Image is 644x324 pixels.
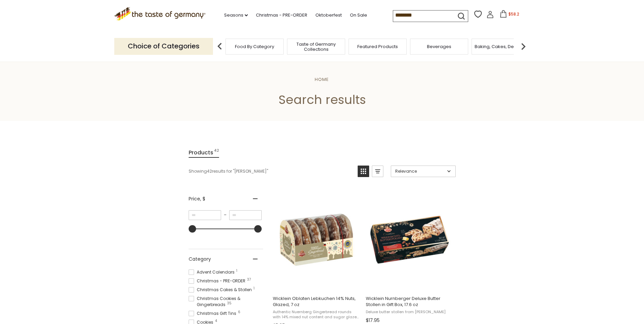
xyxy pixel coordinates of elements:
[372,166,383,177] a: View list mode
[207,168,212,174] b: 42
[247,278,251,281] span: 37
[227,302,232,305] span: 35
[365,195,454,285] img: Wicklein Nuernberg Deluxe Butter Stollen in Gift Box
[517,40,530,53] img: next arrow
[427,44,451,49] a: Beverages
[273,296,360,308] span: Wicklein Oblaten Lebkuchen 14% Nuts, Glazed, 7 oz
[315,76,329,83] a: Home
[358,166,369,177] a: View grid mode
[189,166,353,177] div: Showing results for " "
[235,44,274,49] a: Food By Category
[189,256,211,263] span: Category
[214,148,219,157] span: 42
[254,287,255,290] span: 1
[350,12,367,19] a: On Sale
[229,210,262,220] input: Maximum value
[256,12,307,19] a: Christmas - PRE-ORDER
[21,92,623,107] h1: Search results
[221,212,229,218] span: –
[189,296,263,308] span: Christmas Cookies & Gingerbreads
[357,44,398,49] a: Featured Products
[189,195,205,202] span: Price
[213,40,226,53] img: previous arrow
[189,310,238,317] span: Christmas Gift Tins
[366,317,380,324] span: $17.95
[289,42,343,52] a: Taste of Germany Collections
[272,195,361,285] img: Wicklein Glazed Oblaten Lebkuchen 14% Nuts
[215,319,217,323] span: 4
[366,296,453,308] span: Wicklein Nurnberger Deluxe Butter Stollen in Gift Box, 17.6 oz
[200,195,205,202] span: , $
[189,148,219,158] a: View Products Tab
[189,210,221,220] input: Minimum value
[391,166,456,177] a: Sort options
[366,309,453,315] span: Deluxe butter stollen from [PERSON_NAME]
[508,11,519,17] span: $58.2
[495,10,524,20] button: $58.2
[238,310,240,314] span: 6
[395,168,445,174] span: Relevance
[189,278,247,284] span: Christmas - PRE-ORDER
[224,12,248,19] a: Seasons
[315,12,342,19] a: Oktoberfest
[189,269,237,275] span: Advent Calendars
[475,44,527,49] a: Baking, Cakes, Desserts
[273,309,360,320] span: Authentic Nuernberg Gingerbread rounds with 14% mixed nut content and sugar glaze and the traditi...
[189,287,254,293] span: Christmas Cakes & Stollen
[114,38,213,55] p: Choice of Categories
[236,269,237,273] span: 1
